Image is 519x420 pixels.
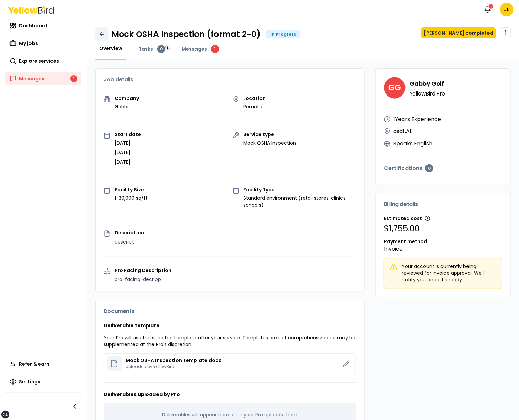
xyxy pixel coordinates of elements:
a: Dashboard [5,19,81,33]
h1: Mock OSHA Inspection (format 2-0) [111,29,261,40]
p: $1,755.00 [384,223,502,234]
p: YellowBird Pro [410,91,445,97]
button: 1 [481,3,495,16]
p: Invoice [384,245,502,253]
div: 1 [488,3,494,9]
a: Settings [5,375,81,388]
p: Pro Facing Description [115,268,171,273]
h3: Deliverable template [104,322,356,329]
span: Refer & earn [19,361,49,367]
p: Mock OSHA Inspection [244,140,296,146]
p: asdf , AL [393,127,412,135]
span: Estimated cost [384,215,422,222]
a: Overview [95,45,126,52]
p: Mock OSHA Inspection Template.docx [126,358,221,363]
span: Dashboard [19,22,47,29]
span: JL [500,3,514,16]
h3: Job details [104,77,356,82]
span: Tasks [139,46,153,52]
div: 1 [211,45,219,53]
span: Messages [182,46,207,52]
span: My jobs [19,40,38,47]
h4: Gabby Golf [410,79,445,88]
span: Overview [99,45,122,52]
a: Refer & earn [5,357,81,371]
div: 1 [70,75,77,82]
h3: Deliverables uploaded by Pro [104,391,356,398]
span: GG [384,77,406,99]
p: pro-facing-decripp [115,275,171,283]
span: Settings [19,378,40,385]
p: [DATE] [115,159,141,165]
p: Speaks English [393,140,432,148]
p: [DATE] [115,149,141,156]
div: In Progress [266,30,300,38]
span: Billing details [384,202,418,207]
a: Messages1 [5,72,81,85]
button: [PERSON_NAME] completed [421,27,496,38]
a: Messages1 [178,45,223,53]
p: Company [115,96,139,101]
p: Start date [115,132,141,137]
p: descripp [115,238,356,246]
a: My jobs [5,37,81,50]
a: Explore services [5,54,81,68]
p: Remote [244,103,266,110]
p: Uploaded by YellowBird [126,364,221,370]
p: Facility Type [244,187,356,192]
div: xl [3,412,8,417]
div: 0 [157,45,165,53]
span: Documents [104,307,134,315]
p: Location [244,96,266,101]
p: Service type [244,132,296,137]
h4: Certifications [384,164,502,172]
p: Gabbs [115,103,139,110]
p: Your account is currently being reviewed for invoice approval. We'll notify you once it's ready. [402,263,497,283]
p: Facility Size [115,187,148,192]
span: Explore services [19,58,59,64]
p: Description [115,230,356,235]
p: [DATE] [115,140,141,146]
p: 1 Years Experience [393,115,441,123]
p: 1-30,000 sq/ft [115,195,148,202]
p: Your Pro will use the selected template after your service. Templates are not comprehensive and m... [104,334,356,348]
div: 0 [425,164,433,172]
a: Tasks0 [134,45,169,53]
span: Messages [19,75,44,82]
p: Standard environment (retail stores, clinics, schools) [244,195,356,208]
span: Payment method [384,238,427,245]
